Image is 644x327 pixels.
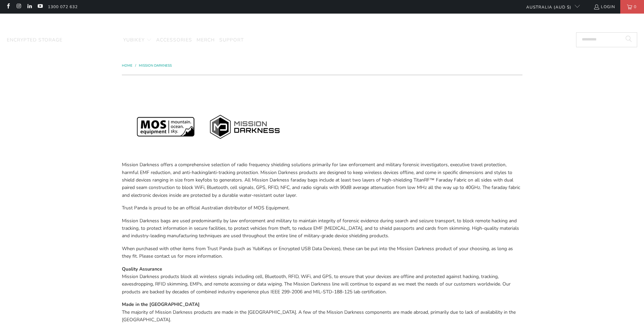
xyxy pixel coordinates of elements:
[135,63,136,68] span: /
[197,37,215,43] span: Merch
[219,32,244,48] a: Support
[620,32,637,47] button: Search
[576,32,637,47] input: Search...
[122,204,522,212] p: Trust Panda is proud to be an official Australian distributor of MOS Equipment.
[156,37,192,43] span: Accessories
[67,32,119,48] a: Mission Darkness
[219,37,244,43] span: Support
[122,301,522,324] p: The majority of Mission Darkness products are made in the [GEOGRAPHIC_DATA]. A few of the Mission...
[7,32,244,48] nav: Translation missing: en.navigation.header.main_nav
[122,266,162,272] strong: Quality Assurance
[122,161,522,199] p: Mission Darkness offers a comprehensive selection of radio frequency shielding solutions primaril...
[122,217,522,240] p: Mission Darkness bags are used predominantly by law enforcement and military to maintain integrit...
[122,63,132,68] span: Home
[593,3,615,11] a: Login
[123,37,145,43] span: YubiKey
[48,3,78,11] a: 1300 072 632
[122,63,133,68] a: Home
[122,245,522,260] p: When purchased with other items from Trust Panda (such as YubiKeys or Encrypted USB Data Devices)...
[7,32,62,48] a: Encrypted Storage
[301,184,480,191] span: radio signals with 90dB average attenuation from low MHz all the way up to 40GHz
[26,4,32,10] a: Trust Panda Australia on LinkedIn
[7,37,62,43] span: Encrypted Storage
[123,32,152,48] summary: YubiKey
[16,4,21,10] a: Trust Panda Australia on Instagram
[67,37,119,43] span: Mission Darkness
[5,4,11,10] a: Trust Panda Australia on Facebook
[37,4,43,10] a: Trust Panda Australia on YouTube
[287,17,357,31] img: Trust Panda Australia
[122,301,200,308] strong: Made in the [GEOGRAPHIC_DATA]
[139,63,172,68] a: Mission Darkness
[197,32,215,48] a: Merch
[122,265,522,296] p: Mission Darkness products block all wireless signals including cell, Bluetooth, RFID, WiFi, and G...
[156,32,192,48] a: Accessories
